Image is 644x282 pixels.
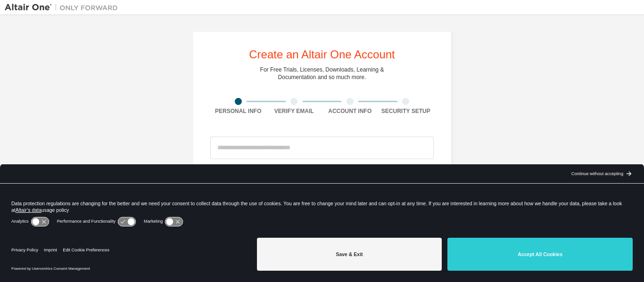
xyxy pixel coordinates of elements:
div: Account Info [322,107,378,115]
img: Altair One [5,3,123,12]
div: For Free Trials, Licenses, Downloads, Learning & Documentation and so much more. [260,66,384,81]
div: Personal Info [210,107,266,115]
div: Verify Email [266,107,322,115]
div: Security Setup [378,107,434,115]
div: Create an Altair One Account [249,49,395,60]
